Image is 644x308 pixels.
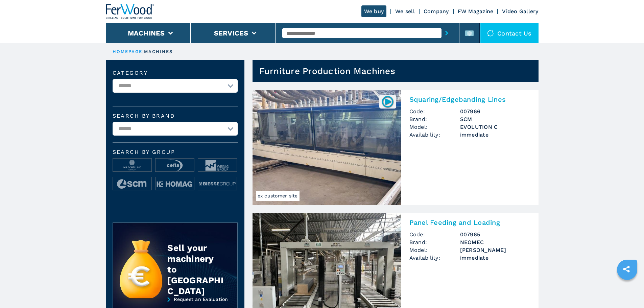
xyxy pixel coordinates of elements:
span: | [142,49,144,54]
img: Squaring/Edgebanding Lines SCM EVOLUTION C [253,90,401,205]
h3: NEOMEC [460,238,530,246]
a: HOMEPAGE [113,49,143,54]
a: sharethis [618,261,635,278]
span: immediate [460,131,530,139]
img: image [156,177,194,191]
img: Ferwood [106,4,154,19]
img: image [198,159,237,172]
span: Code: [409,108,460,115]
a: Squaring/Edgebanding Lines SCM EVOLUTION Cex customer site007966Squaring/Edgebanding LinesCode:00... [253,90,539,205]
h3: 007966 [460,108,530,115]
h1: Furniture Production Machines [259,66,395,76]
span: immediate [460,254,530,262]
span: Model: [409,123,460,131]
button: Machines [128,29,165,37]
label: Category [113,70,238,76]
span: Model: [409,246,460,254]
h3: EVOLUTION C [460,123,530,131]
h3: 007965 [460,231,530,238]
span: Brand: [409,238,460,246]
img: Contact us [487,30,494,37]
a: We sell [395,8,415,15]
button: submit-button [442,25,452,41]
a: Company [424,8,449,15]
div: Contact us [480,23,539,43]
p: machines [144,49,173,55]
a: Video Gallery [502,8,538,15]
img: 007966 [381,95,394,108]
button: Services [214,29,248,37]
span: Code: [409,231,460,238]
a: FW Magazine [458,8,494,15]
img: image [113,177,151,191]
span: ex customer site [256,191,300,201]
span: Brand: [409,115,460,123]
h2: Panel Feeding and Loading [409,218,530,227]
span: Availability: [409,254,460,262]
a: We buy [361,5,387,17]
span: Search by group [113,149,238,155]
h2: Squaring/Edgebanding Lines [409,95,530,103]
img: image [113,159,151,172]
img: image [198,177,237,191]
h3: SCM [460,115,530,123]
h3: [PERSON_NAME] [460,246,530,254]
label: Search by brand [113,113,238,119]
iframe: Chat [615,278,639,303]
img: image [156,159,194,172]
span: Availability: [409,131,460,139]
div: Sell your machinery to [GEOGRAPHIC_DATA] [167,242,223,297]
